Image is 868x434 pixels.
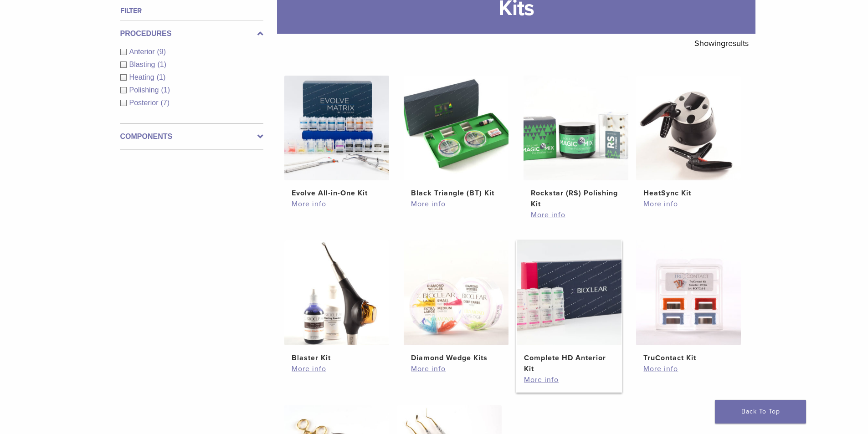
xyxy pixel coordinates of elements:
[643,352,734,363] h2: TruContact Kit
[292,199,382,209] a: More info
[694,34,749,53] p: Showing results
[157,73,166,81] span: (1)
[129,73,157,81] span: Heating
[403,76,509,199] a: Black Triangle (BT) KitBlack Triangle (BT) Kit
[120,28,263,39] label: Procedures
[292,352,382,363] h2: Blaster Kit
[129,61,158,68] span: Blasting
[284,240,390,363] a: Blaster KitBlaster Kit
[129,86,161,94] span: Polishing
[292,188,382,199] h2: Evolve All-in-One Kit
[636,76,742,199] a: HeatSync KitHeatSync Kit
[524,374,614,385] a: More info
[411,188,501,199] h2: Black Triangle (BT) Kit
[523,76,629,209] a: Rockstar (RS) Polishing KitRockstar (RS) Polishing Kit
[161,99,170,107] span: (7)
[404,240,508,345] img: Diamond Wedge Kits
[284,76,389,180] img: Evolve All-in-One Kit
[129,48,157,56] span: Anterior
[524,352,614,374] h2: Complete HD Anterior Kit
[411,352,501,363] h2: Diamond Wedge Kits
[636,240,741,345] img: TruContact Kit
[157,48,166,56] span: (9)
[161,86,170,94] span: (1)
[636,240,742,363] a: TruContact KitTruContact Kit
[129,99,161,107] span: Posterior
[531,188,621,209] h2: Rockstar (RS) Polishing Kit
[157,61,166,68] span: (1)
[531,209,621,220] a: More info
[517,240,621,345] img: Complete HD Anterior Kit
[715,400,806,424] a: Back To Top
[516,240,622,374] a: Complete HD Anterior KitComplete HD Anterior Kit
[643,199,734,209] a: More info
[403,240,509,363] a: Diamond Wedge KitsDiamond Wedge Kits
[284,240,389,345] img: Blaster Kit
[524,76,628,180] img: Rockstar (RS) Polishing Kit
[643,188,734,199] h2: HeatSync Kit
[404,76,508,180] img: Black Triangle (BT) Kit
[284,76,390,199] a: Evolve All-in-One KitEvolve All-in-One Kit
[120,5,263,16] h4: Filter
[292,363,382,374] a: More info
[120,131,263,142] label: Components
[636,76,741,180] img: HeatSync Kit
[643,363,734,374] a: More info
[411,199,501,209] a: More info
[411,363,501,374] a: More info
